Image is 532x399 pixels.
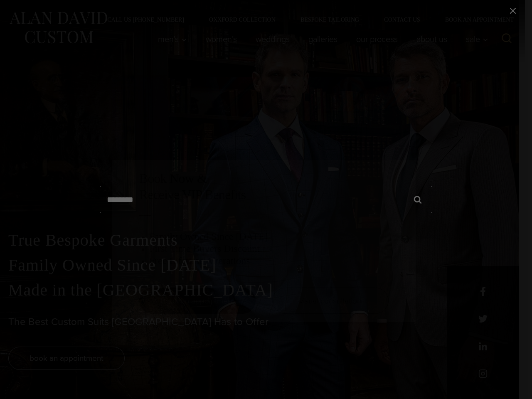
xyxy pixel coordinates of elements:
h3: Free Lifetime Alterations [149,255,389,267]
a: visual consultation [272,288,389,314]
a: book an appointment [139,288,256,314]
button: Close [410,71,421,82]
h2: Book Now & Receive VIP Benefits [139,170,389,202]
h3: First Time Buyers Discount [149,243,389,255]
h3: Family Owned Since [DATE] [149,231,389,243]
